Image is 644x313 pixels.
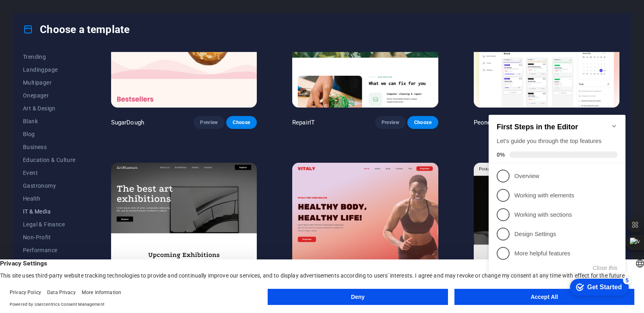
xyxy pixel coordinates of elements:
button: Trending [23,50,76,63]
span: 0% [11,45,24,51]
span: Choose [233,119,250,126]
span: Legal & Finance [23,221,76,228]
button: Choose [226,116,257,129]
li: Overview [3,60,140,79]
button: Education & Culture [23,153,76,166]
span: Preview [200,119,218,126]
img: Vitaly [292,163,438,297]
div: Minimize checklist [126,16,132,23]
li: Working with sections [3,98,140,118]
button: Art & Design [23,102,76,115]
h4: Choose a template [23,23,130,36]
button: Choose [407,116,438,129]
span: Art & Design [23,105,76,112]
span: Landingpage [23,66,76,73]
p: SugarDough [111,118,144,126]
p: Design Settings [29,123,126,132]
button: Onepager [23,89,76,102]
span: Non-Profit [23,234,76,240]
button: Preview [375,116,406,129]
button: Blog [23,128,76,141]
div: Get Started [102,177,136,184]
button: Preview [194,116,224,129]
span: Business [23,144,76,150]
button: Legal & Finance [23,218,76,231]
h2: First Steps in the Editor [11,16,132,25]
span: Health [23,195,76,202]
span: Choose [414,119,431,126]
button: Close this [107,158,132,164]
span: Blog [23,131,76,137]
span: Performance [23,247,76,253]
button: Gastronomy [23,179,76,192]
button: Event [23,166,76,179]
span: Trending [23,54,76,60]
button: Multipager [23,76,76,89]
span: Preview [382,119,399,126]
span: Event [23,170,76,176]
div: Let's guide you through the top features [11,30,132,39]
div: 5 [138,170,146,178]
span: Education & Culture [23,157,76,163]
div: Get Started 5 items remaining, 0% complete [85,172,143,189]
p: Working with elements [29,85,126,93]
img: Art Museum [111,163,257,297]
p: More helpful features [29,143,126,151]
button: Blank [23,115,76,128]
p: Peoneera [474,118,500,126]
img: Pottery Passions [474,163,619,297]
span: Gastronomy [23,182,76,189]
li: More helpful features [3,137,140,156]
span: Onepager [23,92,76,99]
button: IT & Media [23,205,76,218]
li: Design Settings [3,118,140,137]
button: Landingpage [23,63,76,76]
button: Performance [23,244,76,257]
p: RepairIT [292,118,315,126]
button: Business [23,141,76,153]
p: Overview [29,65,126,74]
span: Multipager [23,79,76,86]
button: Portfolio [23,257,76,269]
button: Health [23,192,76,205]
p: Working with sections [29,104,126,112]
span: Blank [23,118,76,124]
button: Non-Profit [23,231,76,244]
li: Working with elements [3,79,140,98]
span: IT & Media [23,208,76,215]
